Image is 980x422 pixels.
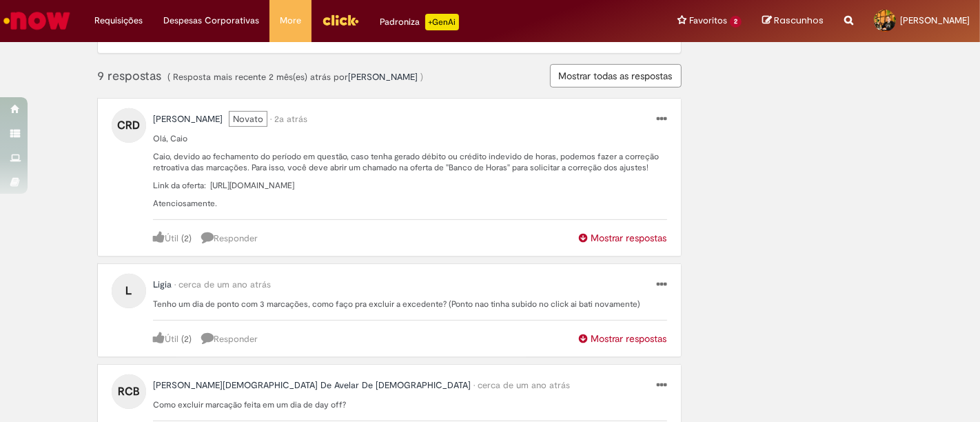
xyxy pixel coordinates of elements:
a: Útil [153,232,178,244]
span: ( Resposta mais recente por [167,71,423,83]
a: Responder [201,333,258,345]
span: 2 [730,16,742,28]
button: Mostrar respostas [580,332,667,345]
a: CRD [112,119,146,130]
time: 04/06/2024 14:52:59 [478,379,570,391]
span: cerca de um ano atrás [178,279,271,290]
span: L [126,280,132,302]
span: Carlene Rodrigues dos Santos perfil [153,113,223,125]
span: • [473,379,475,391]
span: Ligia perfil [153,279,172,290]
a: Útil [153,333,178,345]
time: 05/07/2023 11:00:25 [274,113,307,125]
span: Rascunhos [774,14,824,27]
p: +GenAi [425,14,459,30]
p: Como excluir marcação feita em um dia de day off? [153,399,667,410]
div: Padroniza [380,14,459,30]
body: Área de RTF. Pressione ALT-0 para obter ajuda. [11,11,537,26]
span: Mostrar todas as respostas [559,70,673,82]
span: [PERSON_NAME] [900,14,970,26]
p: Caio, devido ao fechamento do período em questão, caso tenha gerado débito ou crédito indevido de... [153,151,667,173]
a: L [112,284,146,296]
a: menu Ações [657,112,667,127]
span: More [280,14,301,28]
a: Carlene Rodrigues dos Santos perfil [153,112,223,126]
a: (2) [181,232,192,244]
span: Mostrar respostas [580,332,667,345]
a: Rascunhos [762,14,824,28]
span: cerca de um ano atrás [478,379,570,391]
button: Mostrar respostas [580,231,667,245]
a: Ligia perfil [153,278,172,292]
span: ) [420,71,423,83]
span: CRD [118,114,141,137]
span: 2 mês(es) atrás [269,71,331,83]
a: (2) [181,333,192,345]
span: Novato [229,111,267,127]
a: menu Ações [657,379,667,393]
span: 2a atrás [274,113,307,125]
span: Rayane Cristiana Barbosa De Avelar De Jesus perfil [153,379,471,391]
p: Link da oferta: [URL][DOMAIN_NAME] [153,180,667,191]
p: Atenciosamente. [153,198,667,209]
span: 9 respostas [97,68,165,84]
a: RCB [112,385,146,396]
a: Responder [201,232,258,244]
span: 2 [184,232,189,244]
span: 2 [184,333,189,345]
span: Favoritos [689,14,727,28]
span: Requisições [94,14,143,28]
span: • [270,113,272,125]
span: Mostrar respostas [580,232,667,244]
img: click_logo_yellow_360x200.png [322,10,359,30]
button: Mostrar todas as respostas [550,64,682,88]
span: • [174,279,176,290]
a: menu Ações [657,278,667,292]
span: RCB [119,381,140,403]
p: Tenho um dia de ponto com 3 marcações, como faço pra excluir a excedente? (Ponto nao tinha subido... [153,299,667,310]
p: Olá, Caio [153,133,667,144]
span: Maikon Gaertner Vidal perfil [348,71,418,83]
img: ServiceNow [1,7,72,34]
a: Maikon Gaertner Vidal perfil [348,70,418,84]
time: 19/03/2024 18:01:15 [178,279,271,290]
a: Rayane Cristiana Barbosa De Avelar De Jesus perfil [153,379,471,392]
span: Despesas Corporativas [163,14,259,28]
